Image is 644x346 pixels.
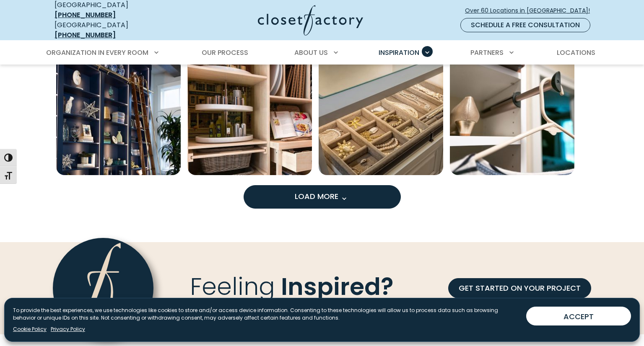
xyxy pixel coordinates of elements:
a: Open inspiration gallery to preview enlarged image [319,51,443,175]
span: Inspiration [379,48,419,57]
span: Inspired? [281,270,394,303]
a: Over 60 Locations in [GEOGRAPHIC_DATA]! [465,3,597,18]
span: Partners [470,48,504,57]
img: Tan velvet jewelry tray on pull-out shelf, counter with glass cutout [319,51,443,175]
a: [PHONE_NUMBER] [55,30,116,40]
span: Our Process [202,48,248,57]
img: Pantry lazy susans [187,51,312,175]
a: Open inspiration gallery to preview enlarged image [56,51,181,175]
img: Synergy valet rod [450,51,574,175]
a: Open inspiration gallery to preview enlarged image [450,51,574,175]
img: Wall unit Rolling ladder [56,51,181,175]
a: [PHONE_NUMBER] [55,10,116,20]
nav: Primary Menu [40,41,604,65]
span: Over 60 Locations in [GEOGRAPHIC_DATA]! [465,6,597,15]
div: [GEOGRAPHIC_DATA] [55,20,176,40]
a: Schedule a Free Consultation [460,18,590,32]
span: Locations [557,48,595,57]
button: ACCEPT [526,307,631,325]
button: Load more inspiration gallery images [244,185,401,209]
a: Privacy Policy [51,325,85,333]
a: Open inspiration gallery to preview enlarged image [187,51,312,175]
span: Organization in Every Room [46,48,148,57]
span: About Us [294,48,328,57]
a: Cookie Policy [13,325,47,333]
span: Load More [295,191,349,201]
img: Closet Factory Logo [258,5,363,36]
p: To provide the best experiences, we use technologies like cookies to store and/or access device i... [13,307,519,322]
a: GET STARTED ON YOUR PROJECT [448,278,591,298]
span: Feeling [190,270,275,303]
